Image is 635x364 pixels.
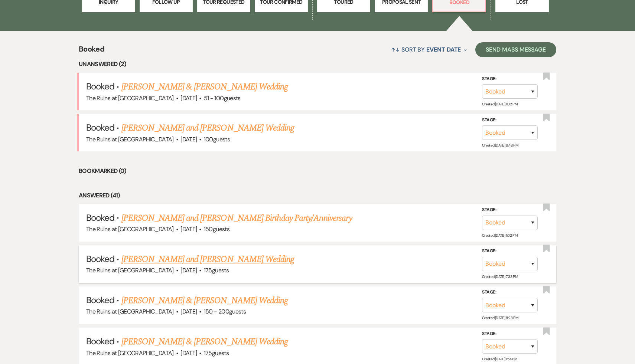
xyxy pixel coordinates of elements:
[482,247,538,255] label: Stage:
[391,46,400,53] span: ↑↓
[121,121,294,135] a: [PERSON_NAME] and [PERSON_NAME] Wedding
[388,40,470,59] button: Sort By Event Date
[204,266,229,274] span: 175 guests
[482,116,538,124] label: Stage:
[482,206,538,214] label: Stage:
[121,335,288,348] a: [PERSON_NAME] & [PERSON_NAME] Wedding
[482,357,517,361] span: Created: [DATE] 1:54 PM
[86,135,174,143] span: The Ruins at [GEOGRAPHIC_DATA]
[121,253,294,266] a: [PERSON_NAME] and [PERSON_NAME] Wedding
[426,46,461,53] span: Event Date
[204,308,246,315] span: 150 - 200 guests
[180,349,197,357] span: [DATE]
[86,122,114,133] span: Booked
[180,94,197,102] span: [DATE]
[86,212,114,223] span: Booked
[482,143,518,148] span: Created: [DATE] 9:48 PM
[79,59,556,69] li: Unanswered (2)
[482,330,538,338] label: Stage:
[482,274,518,279] span: Created: [DATE] 7:33 PM
[475,42,556,57] button: Send Mass Message
[121,294,288,307] a: [PERSON_NAME] & [PERSON_NAME] Wedding
[204,349,229,357] span: 175 guests
[180,266,197,274] span: [DATE]
[86,349,174,357] span: The Ruins at [GEOGRAPHIC_DATA]
[482,75,538,83] label: Stage:
[79,43,104,59] span: Booked
[204,94,241,102] span: 51 - 100 guests
[482,288,538,296] label: Stage:
[79,166,556,176] li: Bookmarked (0)
[180,225,197,233] span: [DATE]
[482,315,518,320] span: Created: [DATE] 8:28 PM
[204,225,229,233] span: 150 guests
[180,308,197,315] span: [DATE]
[121,211,352,225] a: [PERSON_NAME] and [PERSON_NAME] Birthday Party/Anniversary
[86,94,174,102] span: The Ruins at [GEOGRAPHIC_DATA]
[482,102,517,106] span: Created: [DATE] 1:02 PM
[86,335,114,347] span: Booked
[121,80,288,94] a: [PERSON_NAME] & [PERSON_NAME] Wedding
[86,225,174,233] span: The Ruins at [GEOGRAPHIC_DATA]
[79,191,556,200] li: Answered (41)
[86,253,114,265] span: Booked
[86,294,114,306] span: Booked
[180,135,197,143] span: [DATE]
[86,308,174,315] span: The Ruins at [GEOGRAPHIC_DATA]
[86,266,174,274] span: The Ruins at [GEOGRAPHIC_DATA]
[482,233,517,238] span: Created: [DATE] 1:02 PM
[204,135,230,143] span: 100 guests
[86,81,114,92] span: Booked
